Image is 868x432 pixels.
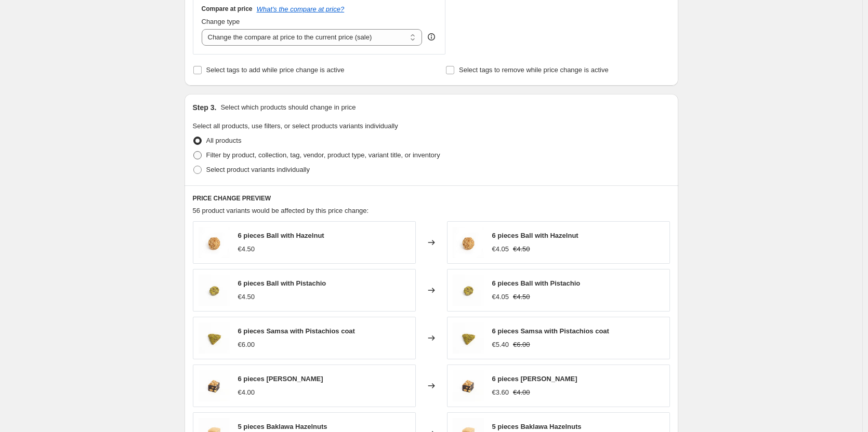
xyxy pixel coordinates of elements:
[238,387,255,398] div: €4.00
[202,18,240,25] span: Change type
[513,387,530,398] strike: €4.00
[238,232,324,239] span: 6 pieces Ball with Hazelnut
[492,232,578,239] span: 6 pieces Ball with Hazelnut
[453,370,484,401] img: 5-pieces-lakluka-990797_80x.jpg
[492,423,582,430] span: 5 pieces Baklawa Hazelnuts
[206,166,310,173] span: Select product variants individually
[238,327,355,335] span: 6 pieces Samsa with Pistachios coat
[492,340,509,350] div: €5.40
[492,327,609,335] span: 6 pieces Samsa with Pistachios coat
[206,151,440,159] span: Filter by product, collection, tag, vendor, product type, variant title, or inventory
[492,279,581,287] span: 6 pieces Ball with Pistachio
[199,322,230,354] img: 6-pieces-samsa-pistachios-846096_80x.jpg
[238,244,255,254] div: €4.50
[199,275,230,306] img: 6-pieces-ball-with-pistachio-215954_80x.jpg
[193,207,369,214] span: 56 product variants would be affected by this price change:
[193,194,670,203] h6: PRICE CHANGE PREVIEW
[257,5,345,13] button: What's the compare at price?
[202,5,253,13] h3: Compare at price
[238,375,323,383] span: 6 pieces [PERSON_NAME]
[206,66,345,74] span: Select tags to add while price change is active
[426,32,437,42] div: help
[199,370,230,401] img: 5-pieces-lakluka-990797_80x.jpg
[492,292,509,302] div: €4.05
[492,375,577,383] span: 6 pieces [PERSON_NAME]
[199,227,230,258] img: 6-pieces-ball-with-hazelnut-895909_80x.jpg
[453,227,484,258] img: 6-pieces-ball-with-hazelnut-895909_80x.jpg
[459,66,609,74] span: Select tags to remove while price change is active
[513,340,530,350] strike: €6.00
[193,102,217,113] h2: Step 3.
[206,137,242,144] span: All products
[513,292,530,302] strike: €4.50
[193,122,398,130] span: Select all products, use filters, or select products variants individually
[238,423,327,430] span: 5 pieces Baklawa Hazelnuts
[220,102,356,113] p: Select which products should change in price
[453,322,484,354] img: 6-pieces-samsa-pistachios-846096_80x.jpg
[513,244,530,254] strike: €4.50
[492,387,509,398] div: €3.60
[238,279,326,287] span: 6 pieces Ball with Pistachio
[238,340,255,350] div: €6.00
[492,244,509,254] div: €4.05
[238,292,255,302] div: €4.50
[453,275,484,306] img: 6-pieces-ball-with-pistachio-215954_80x.jpg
